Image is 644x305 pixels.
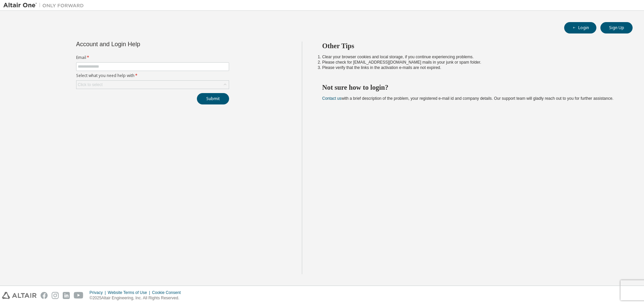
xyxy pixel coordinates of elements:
p: © 2025 Altair Engineering, Inc. All Rights Reserved. [90,295,185,301]
img: Altair One [3,2,87,9]
li: Please verify that the links in the activation e-mails are not expired. [322,65,621,70]
label: Email [76,55,229,60]
div: Privacy [90,290,108,295]
li: Please check for [EMAIL_ADDRESS][DOMAIN_NAME] mails in your junk or spam folder. [322,60,621,65]
div: Click to select [78,82,103,87]
label: Select what you need help with [76,73,229,78]
img: linkedin.svg [63,292,70,299]
div: Account and Login Help [76,42,199,47]
span: with a brief description of the problem, your registered e-mail id and company details. Our suppo... [322,96,613,101]
div: Click to select [76,81,229,89]
h2: Not sure how to login? [322,83,621,92]
button: Login [564,22,596,33]
img: instagram.svg [52,292,59,299]
li: Clear your browser cookies and local storage, if you continue experiencing problems. [322,54,621,60]
button: Submit [197,93,229,104]
img: youtube.svg [74,292,84,299]
a: Contact us [322,96,341,101]
button: Sign Up [600,22,633,33]
h2: Other Tips [322,42,621,50]
div: Cookie Consent [152,290,184,295]
img: facebook.svg [41,292,48,299]
img: altair_logo.svg [2,292,37,299]
div: Website Terms of Use [108,290,152,295]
